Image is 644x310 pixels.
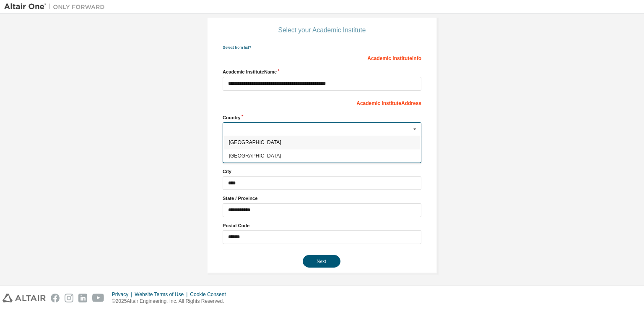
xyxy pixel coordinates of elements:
[223,168,421,175] label: City
[303,255,340,268] button: Next
[190,291,231,298] div: Cookie Consent
[4,3,109,11] img: Altair One
[223,195,421,202] label: State / Province
[65,294,73,302] img: instagram.svg
[223,68,421,75] label: Academic Institute Name
[223,51,421,64] div: Academic Institute Info
[223,222,421,229] label: Postal Code
[92,294,104,302] img: youtube.svg
[3,294,46,302] img: altair_logo.svg
[135,291,190,298] div: Website Terms of Use
[112,298,231,305] p: © 2025 Altair Engineering, Inc. All Rights Reserved.
[229,140,415,145] span: [GEOGRAPHIC_DATA]
[78,294,87,302] img: linkedin.svg
[223,114,421,121] label: Country
[223,45,251,50] a: Select from list?
[229,153,415,158] span: [GEOGRAPHIC_DATA]
[112,291,135,298] div: Privacy
[223,96,421,109] div: Academic Institute Address
[278,28,366,33] div: Select your Academic Institute
[51,294,60,302] img: facebook.svg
